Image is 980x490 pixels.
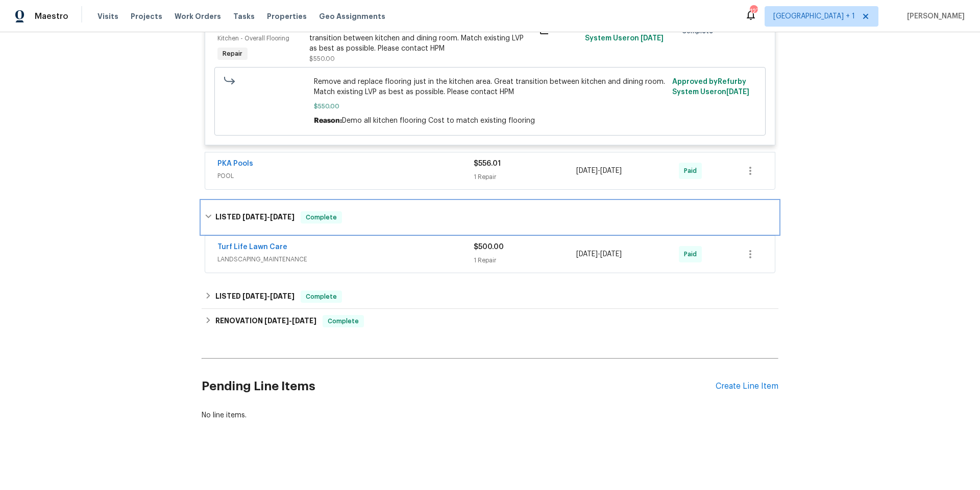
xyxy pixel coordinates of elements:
h2: Pending Line Items [202,363,716,410]
div: No line items. [202,410,778,420]
a: PKA Pools [217,160,253,167]
span: Maestro [35,11,68,21]
span: Tasks [233,13,255,20]
div: RENOVATION [DATE]-[DATE]Complete [202,309,778,333]
span: Remove and replace flooring just in the kitchen area. Great transition between kitchen and dining... [314,77,667,97]
span: $500.00 [474,243,504,251]
span: - [576,249,622,259]
span: [DATE] [270,293,295,300]
a: Turf Life Lawn Care [217,243,287,251]
span: - [264,317,316,324]
span: Approved by Refurby System User on [672,78,749,96]
span: - [576,166,622,176]
span: POOL [217,171,474,181]
span: Paid [684,249,701,259]
span: Paid [684,166,701,176]
span: [DATE] [242,293,267,300]
span: Repair [218,49,247,59]
span: [DATE] [641,35,664,42]
div: Remove and replace flooring just in the kitchen area. Great transition between kitchen and dining... [309,23,533,54]
span: [DATE] [726,88,749,96]
span: Complete [324,316,363,326]
span: Complete [302,292,341,302]
span: Visits [97,11,118,21]
span: Demo all kitchen flooring Cost to match existing flooring [342,117,535,124]
span: [DATE] [264,317,289,324]
span: $550.00 [314,101,667,112]
span: Projects [131,11,162,21]
span: $550.00 [309,56,335,62]
span: [DATE] [292,317,316,324]
div: 127 [750,6,757,16]
span: [GEOGRAPHIC_DATA] + 1 [773,11,855,21]
span: [DATE] [576,167,598,174]
span: Reason: [314,117,342,124]
div: LISTED [DATE]-[DATE]Complete [202,201,778,234]
span: - [242,213,295,220]
div: 1 Repair [474,172,576,182]
h6: RENOVATION [215,315,316,327]
div: 1 Repair [474,255,576,265]
span: $556.01 [474,160,501,167]
span: [DATE] [600,167,622,174]
span: Properties [267,11,307,21]
span: Work Orders [175,11,221,21]
span: [PERSON_NAME] [903,11,965,21]
div: LISTED [DATE]-[DATE]Complete [202,284,778,309]
span: LANDSCAPING_MAINTENANCE [217,254,474,264]
span: - [242,293,295,300]
span: [DATE] [242,213,267,220]
span: Complete [302,212,341,222]
span: [DATE] [270,213,295,220]
h6: LISTED [215,291,295,303]
span: [DATE] [600,251,622,258]
h6: LISTED [215,211,295,224]
span: Kitchen - Overall Flooring [217,35,289,41]
div: Create Line Item [716,382,778,391]
span: [DATE] [576,251,598,258]
span: Geo Assignments [319,11,385,21]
